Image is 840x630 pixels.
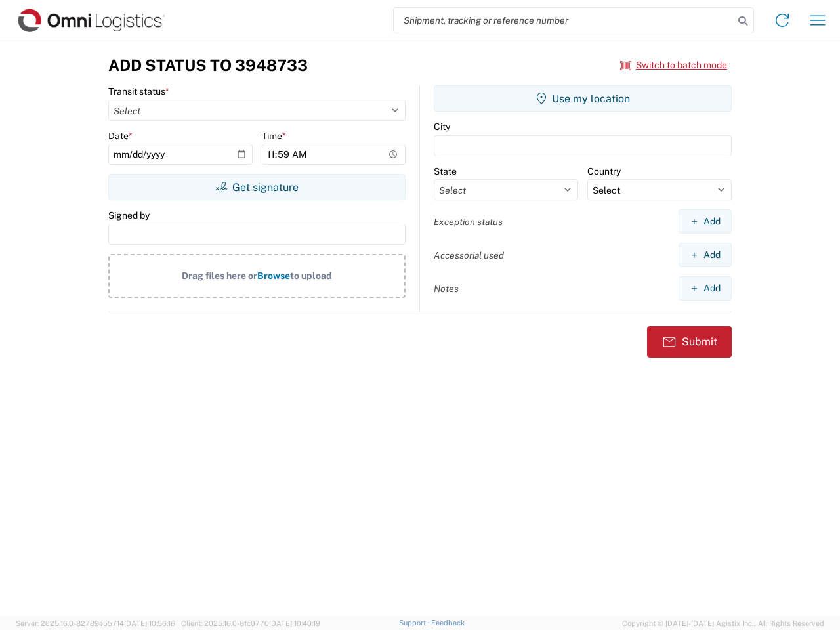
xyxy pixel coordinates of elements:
[434,121,450,133] label: City
[587,165,621,177] label: Country
[290,270,332,281] span: to upload
[108,174,406,200] button: Get signature
[434,249,504,261] label: Accessorial used
[647,326,732,358] button: Submit
[257,270,290,281] span: Browse
[620,54,727,76] button: Switch to batch mode
[622,618,824,629] span: Copyright © [DATE]-[DATE] Agistix Inc., All Rights Reserved
[124,619,175,627] span: [DATE] 10:56:16
[108,209,150,221] label: Signed by
[431,619,465,627] a: Feedback
[434,85,732,112] button: Use my location
[434,165,457,177] label: State
[394,8,734,33] input: Shipment, tracking or reference number
[108,85,169,97] label: Transit status
[679,276,732,301] button: Add
[16,619,175,627] span: Server: 2025.16.0-82789e55714
[679,209,732,234] button: Add
[182,270,257,281] span: Drag files here or
[108,130,133,142] label: Date
[262,130,286,142] label: Time
[399,619,432,627] a: Support
[269,619,320,627] span: [DATE] 10:40:19
[434,283,459,295] label: Notes
[679,243,732,267] button: Add
[108,56,308,75] h3: Add Status to 3948733
[181,619,320,627] span: Client: 2025.16.0-8fc0770
[434,216,503,228] label: Exception status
